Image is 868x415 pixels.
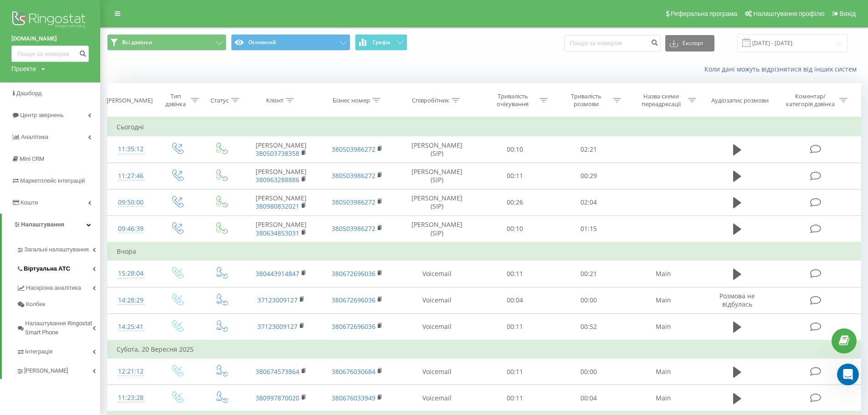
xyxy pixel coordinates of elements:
[85,307,97,313] span: Чат
[98,15,116,33] img: Profile image for Daniil
[117,389,145,407] div: 11:23:28
[552,385,625,412] td: 00:04
[478,385,551,412] td: 00:11
[19,192,152,211] div: Обычно мы отвечаем в течение менее минуты
[26,283,81,292] span: Наскрізна аналітика
[26,300,45,309] span: Колбек
[18,17,79,31] img: logo
[15,307,46,313] span: Главная
[332,198,375,206] a: 380503986272
[117,220,145,238] div: 09:46:39
[395,313,478,340] td: Voicemail
[19,232,83,242] span: Поиск по статьям
[395,136,478,163] td: [PERSON_NAME] (SIP)
[373,39,390,46] span: Графік
[41,144,141,152] span: Как прошел разговор с вами?
[117,194,145,211] div: 09:50:00
[117,292,145,309] div: 14:28:29
[9,123,173,170] div: Недавние сообщенияProfile image for YevaКак прошел разговор с вами?[PERSON_NAME]•Только что
[552,163,625,189] td: 00:29
[163,92,189,108] div: Тип дзвінка
[704,65,861,73] a: Коли дані можуть відрізнятися вiд інших систем
[257,296,298,304] a: 37123009127
[107,97,153,104] div: [PERSON_NAME]
[478,189,551,215] td: 00:26
[332,296,375,304] a: 380672696036
[16,296,100,313] a: Колбек
[21,199,38,206] span: Кошти
[332,145,375,154] a: 380503986272
[243,163,319,189] td: [PERSON_NAME]
[478,359,551,385] td: 00:11
[478,313,551,340] td: 00:11
[625,385,702,412] td: Main
[395,385,478,412] td: Voicemail
[488,92,537,108] div: Тривалість очікування
[478,136,551,163] td: 00:10
[95,153,136,163] div: • Только что
[257,322,298,331] a: 37123009127
[355,34,407,51] button: Графік
[16,90,42,97] span: Дашборд
[19,183,152,192] div: Отправить сообщение
[256,202,299,210] a: 380980832021
[395,189,478,215] td: [PERSON_NAME] (SIP)
[20,177,85,184] span: Маркетплейс інтеграцій
[332,394,375,402] a: 380676033949
[25,347,52,356] span: Інтеграція
[552,189,625,215] td: 02:04
[784,92,837,108] div: Коментар/категорія дзвінка
[16,341,100,360] a: Інтеграція
[625,261,702,287] td: Main
[16,313,100,341] a: Налаштування Ringostat Smart Phone
[256,394,299,402] a: 380997870020
[256,367,299,376] a: 380674573864
[117,318,145,336] div: 14:25:41
[625,287,702,313] td: Main
[552,313,625,340] td: 00:52
[21,133,48,140] span: Аналiтика
[256,149,299,158] a: 380503738358
[637,92,686,108] div: Назва схеми переадресації
[552,136,625,163] td: 02:21
[117,140,145,158] div: 11:35:12
[211,97,229,104] div: Статус
[122,39,152,46] span: Всі дзвінки
[395,215,478,242] td: [PERSON_NAME] (SIP)
[243,136,319,163] td: [PERSON_NAME]
[671,10,738,17] span: Реферальна програма
[117,265,145,282] div: 15:28:04
[719,292,755,308] span: Розмова не відбулась
[41,153,93,163] div: [PERSON_NAME]
[115,15,133,33] img: Profile image for Yeva
[19,280,153,289] div: AI. Общая информация и стоимость
[552,261,625,287] td: 00:21
[256,229,299,237] a: 380634853031
[19,253,153,272] div: Установка и настройка программы Ringostat Smart Phone
[16,277,100,296] a: Наскрізна аналітика
[18,65,164,80] p: Привет! 👋
[552,359,625,385] td: 00:00
[332,171,375,180] a: 380503986272
[24,245,89,254] span: Загальні налаштування
[478,215,551,242] td: 00:10
[266,97,283,104] div: Клієнт
[562,92,611,108] div: Тривалість розмови
[11,34,89,43] a: [DOMAIN_NAME]
[478,261,551,287] td: 00:11
[19,130,164,140] div: Недавние сообщения
[332,224,375,233] a: 380503986272
[13,228,169,246] button: Поиск по статьям
[11,46,89,62] input: Пошук за номером
[564,35,661,51] input: Пошук за номером
[108,340,861,359] td: Субота, 20 Вересня 2025
[395,261,478,287] td: Voicemail
[19,144,37,162] img: Profile image for Yeva
[117,363,145,380] div: 12:21:12
[13,250,169,276] div: Установка и настройка программы Ringostat Smart Phone
[711,97,769,104] div: Аудіозапис розмови
[61,284,121,321] button: Чат
[552,287,625,313] td: 00:00
[108,242,861,261] td: Вчора
[412,97,449,104] div: Співробітник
